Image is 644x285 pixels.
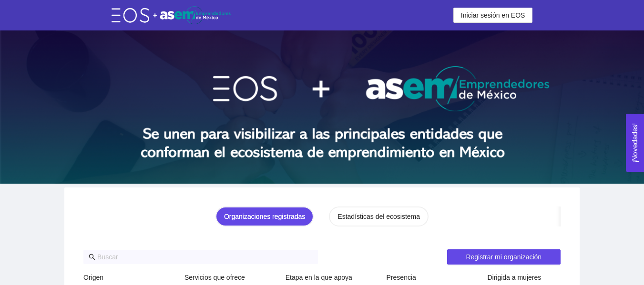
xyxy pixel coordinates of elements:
button: Registrar mi organización [447,249,561,265]
label: Dirigida a mujeres [487,272,541,283]
label: Etapa en la que apoya [286,272,352,283]
span: search [89,254,95,260]
label: Presencia [387,272,416,283]
input: Buscar [97,252,313,262]
span: Iniciar sesión en EOS [461,10,525,20]
label: Origen [83,272,103,283]
img: eos-asem-logo.38b026ae.png [112,6,231,24]
button: Open Feedback Widget [626,114,644,172]
div: Organizaciones registradas [224,211,305,222]
span: Registrar mi organización [466,252,542,262]
button: Iniciar sesión en EOS [453,8,533,23]
div: Estadísticas del ecosistema [337,211,420,222]
label: Servicios que ofrece [184,272,245,283]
